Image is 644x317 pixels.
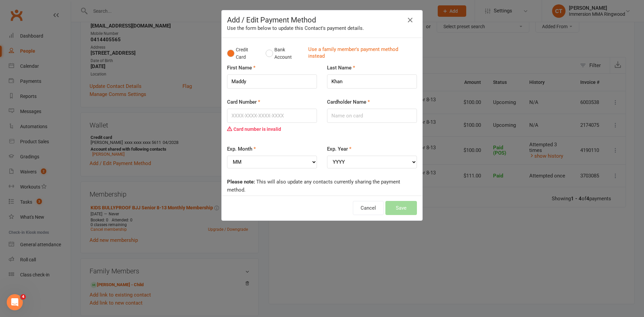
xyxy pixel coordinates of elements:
[266,43,303,64] button: Bank Account
[227,64,256,72] label: First Name
[227,98,260,106] label: Card Number
[327,98,370,106] label: Cardholder Name
[227,24,417,32] div: Use the form below to update this Contact's payment details.
[327,145,352,153] label: Exp. Year
[327,109,417,123] input: Name on card
[227,123,317,136] div: Card number is invalid
[7,294,23,310] iframe: Intercom live chat
[227,179,400,193] span: This will also update any contacts currently sharing the payment method.
[405,15,416,25] button: Close
[308,46,414,61] a: Use a family member's payment method instead
[353,201,384,215] button: Cancel
[227,179,255,185] strong: Please note:
[227,109,317,123] input: XXXX-XXXX-XXXX-XXXX
[227,145,256,153] label: Exp. Month
[20,294,26,300] span: 4
[327,64,355,72] label: Last Name
[227,43,259,64] button: Credit Card
[227,16,417,24] h4: Add / Edit Payment Method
